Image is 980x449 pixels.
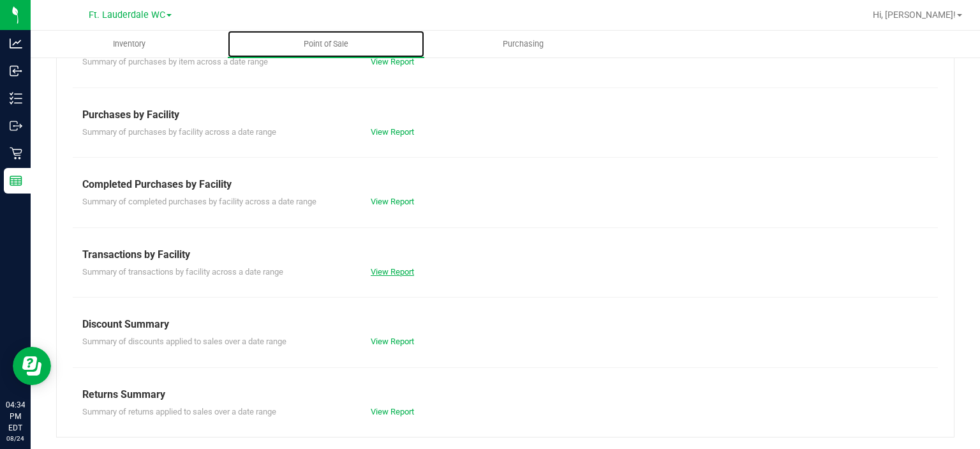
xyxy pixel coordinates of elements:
[10,65,22,77] inline-svg: Inbound
[82,197,316,206] span: Summary of completed purchases by facility across a date range
[31,31,228,57] a: Inventory
[873,10,956,20] span: Hi, [PERSON_NAME]!
[96,38,163,50] span: Inventory
[371,127,414,137] a: View Report
[82,267,283,277] span: Summary of transactions by facility across a date range
[82,247,928,263] div: Transactions by Facility
[82,127,276,137] span: Summary of purchases by facility across a date range
[371,337,414,346] a: View Report
[6,399,25,434] p: 04:34 PM EDT
[10,147,22,160] inline-svg: Retail
[82,387,928,402] div: Returns Summary
[82,177,928,192] div: Completed Purchases by Facility
[13,347,51,385] iframe: Resource center
[371,267,414,277] a: View Report
[371,407,414,416] a: View Report
[82,57,268,66] span: Summary of purchases by item across a date range
[424,31,621,57] a: Purchasing
[286,38,366,50] span: Point of Sale
[82,107,928,123] div: Purchases by Facility
[10,92,22,105] inline-svg: Inventory
[82,317,928,332] div: Discount Summary
[371,57,414,66] a: View Report
[228,31,425,57] a: Point of Sale
[486,38,561,50] span: Purchasing
[82,337,286,346] span: Summary of discounts applied to sales over a date range
[10,119,22,132] inline-svg: Outbound
[10,37,22,50] inline-svg: Analytics
[10,174,22,187] inline-svg: Reports
[82,407,276,416] span: Summary of returns applied to sales over a date range
[371,197,414,206] a: View Report
[6,434,25,443] p: 08/24
[89,10,165,20] span: Ft. Lauderdale WC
